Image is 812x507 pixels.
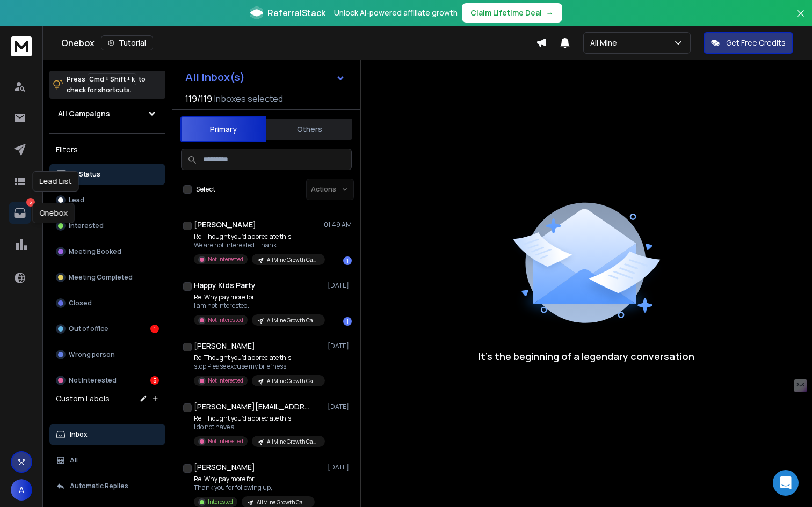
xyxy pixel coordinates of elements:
div: Open Intercom Messenger [773,470,799,496]
p: Re: Why pay more for [194,475,315,483]
p: Not Interested [69,376,117,385]
p: [DATE] [328,281,352,290]
button: All Status [49,164,165,185]
p: AllMine Growth Campaign [257,498,308,506]
button: Claim Lifetime Deal→ [462,3,562,23]
p: AllMine Growth Campaign [267,377,318,385]
p: [DATE] [328,342,352,350]
p: Meeting Booked [69,247,121,256]
p: I do not have a [194,423,323,431]
p: Unlock AI-powered affiliate growth [334,8,458,18]
p: Out of office [69,325,108,333]
h3: Custom Labels [56,393,110,404]
span: → [546,8,554,18]
p: Re: Thought you’d appreciate this [194,414,323,423]
button: Out of office1 [49,318,165,340]
p: Re: Thought you’d appreciate this [194,232,323,241]
button: Automatic Replies [49,475,165,497]
h1: All Campaigns [58,108,110,119]
p: Closed [69,299,92,307]
p: Lead [69,196,84,204]
h1: [PERSON_NAME] [194,341,255,351]
button: Wrong person [49,344,165,365]
p: All Mine [590,38,621,48]
button: Primary [180,116,266,142]
button: All [49,450,165,471]
p: All [70,456,78,465]
p: AllMine Growth Campaign [267,438,318,446]
p: Re: Why pay more for [194,293,323,302]
p: [DATE] [328,463,352,472]
button: Tutorial [101,35,153,50]
p: Press to check for shortcuts. [67,74,146,95]
p: Get Free Credits [726,38,786,48]
label: Select [196,185,215,194]
button: A [11,479,32,501]
p: Meeting Completed [69,273,133,282]
p: Interested [69,222,104,230]
p: All Status [70,170,100,179]
p: Not Interested [208,377,243,385]
button: Get Free Credits [704,32,793,54]
span: ReferralStack [267,6,325,19]
button: Interested [49,215,165,237]
h1: Happy Kids Party [194,280,256,291]
button: All Campaigns [49,103,165,124]
p: AllMine Growth Campaign [267,256,318,264]
p: Not Interested [208,437,243,445]
p: Automatic Replies [70,482,128,490]
p: Thank you for following up, [194,483,315,492]
div: 1 [150,325,159,333]
div: 1 [343,256,352,265]
span: 119 / 119 [185,92,212,105]
p: We are not interested. Thank [194,241,323,249]
h1: All Inbox(s) [185,72,245,83]
span: Cmd + Shift + k [88,73,136,85]
button: Meeting Completed [49,267,165,288]
div: 1 [343,317,352,326]
button: Others [266,117,352,141]
h1: [PERSON_NAME][EMAIL_ADDRESS][PERSON_NAME][DOMAIN_NAME] [194,401,312,412]
p: Not Interested [208,316,243,324]
p: Interested [208,498,233,506]
p: Not Interested [208,255,243,263]
button: Inbox [49,424,165,445]
p: 01:49 AM [324,221,352,229]
a: 6 [9,202,31,224]
div: Lead List [33,171,79,192]
div: Onebox [61,35,536,50]
p: It’s the beginning of a legendary conversation [479,349,694,364]
div: Onebox [33,203,75,223]
button: All Inbox(s) [177,67,354,88]
h1: [PERSON_NAME] [194,219,256,230]
p: AllMine Growth Campaign [267,317,318,325]
p: Wrong person [69,350,115,359]
button: Not Interested5 [49,370,165,391]
h3: Inboxes selected [214,92,283,105]
p: 6 [26,198,35,207]
p: Inbox [70,430,88,439]
p: Re: Thought you’d appreciate this [194,354,323,362]
h1: [PERSON_NAME] [194,462,255,473]
div: 5 [150,376,159,385]
button: Closed [49,292,165,314]
button: Close banner [794,6,808,32]
p: [DATE] [328,402,352,411]
p: I am not interested. I [194,302,323,310]
h3: Filters [49,142,165,157]
p: stop Please excuse my briefness [194,362,323,371]
button: Lead [49,189,165,211]
button: Meeting Booked [49,241,165,262]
